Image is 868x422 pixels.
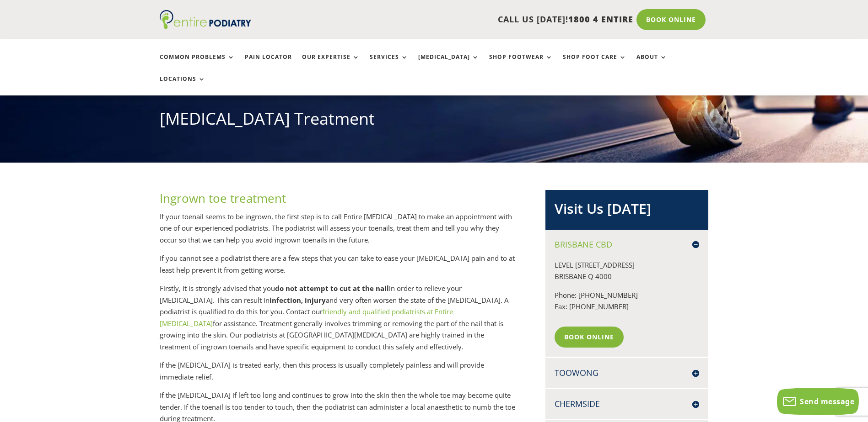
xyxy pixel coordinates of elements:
a: [MEDICAL_DATA] [418,54,479,74]
a: Book Online [636,9,706,30]
p: If your toenail seems to be ingrown, the first step is to call Entire [MEDICAL_DATA] to make an a... [160,211,516,253]
a: Book Online [555,327,624,348]
a: Shop Foot Care [563,54,626,74]
h4: Toowong [555,367,699,379]
a: Common Problems [160,54,235,74]
a: friendly and qualified podiatrists at Entire [MEDICAL_DATA] [160,307,453,328]
h4: Brisbane CBD [555,239,699,250]
span: 1800 4 ENTIRE [568,14,633,25]
p: LEVEL [STREET_ADDRESS] BRISBANE Q 4000 [555,259,699,290]
a: Pain Locator [245,54,292,74]
p: CALL US [DATE]! [286,14,633,26]
a: Services [370,54,408,74]
h1: [MEDICAL_DATA] Treatment [160,107,709,135]
strong: infection, injury [270,295,326,305]
p: Firstly, it is strongly advised that you in order to relieve your [MEDICAL_DATA]. This can result... [160,283,516,359]
p: If the [MEDICAL_DATA] is treated early, then this process is usually completely painless and will... [160,359,516,390]
p: Phone: [PHONE_NUMBER] Fax: [PHONE_NUMBER] [555,290,699,320]
a: About [636,54,667,74]
p: If you cannot see a podiatrist there are a few steps that you can take to ease your [MEDICAL_DATA... [160,253,516,283]
a: Shop Footwear [489,54,553,74]
h2: Visit Us [DATE] [555,199,699,223]
h4: Chermside [555,398,699,410]
strong: do not attempt to cut at the nail [275,284,389,293]
a: Entire Podiatry [160,22,251,31]
a: Our Expertise [302,54,360,74]
a: Locations [160,76,205,95]
button: Send message [777,388,859,415]
span: Ingrown toe treatment [160,190,286,206]
span: Send message [800,396,854,406]
img: logo (1) [160,10,251,29]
